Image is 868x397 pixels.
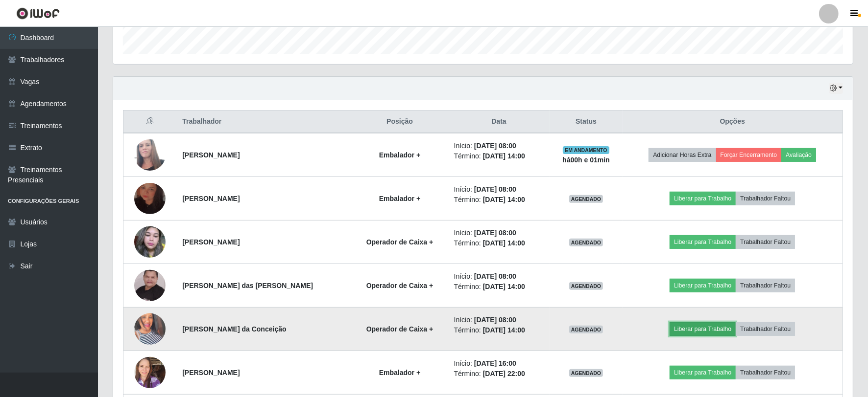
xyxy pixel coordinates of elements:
[670,192,736,205] button: Liberar para Trabalho
[351,110,448,133] th: Posição
[176,110,351,133] th: Trabalhador
[736,279,795,292] button: Trabalhador Faltou
[474,142,516,150] time: [DATE] 08:00
[569,282,603,290] span: AGENDADO
[16,7,60,20] img: CoreUI Logo
[454,195,544,205] li: Término:
[454,325,544,335] li: Término:
[366,282,434,289] strong: Operador de Caixa +
[379,369,420,376] strong: Embalador +
[366,325,434,333] strong: Operador de Caixa +
[448,110,550,133] th: Data
[483,326,525,334] time: [DATE] 14:00
[134,129,166,181] img: 1709163979582.jpeg
[474,185,516,193] time: [DATE] 08:00
[134,301,166,357] img: 1702743014516.jpeg
[182,369,240,376] strong: [PERSON_NAME]
[454,141,544,151] li: Início:
[569,369,603,377] span: AGENDADO
[483,239,525,247] time: [DATE] 14:00
[182,151,240,159] strong: [PERSON_NAME]
[736,192,795,205] button: Trabalhador Faltou
[366,238,434,246] strong: Operador de Caixa +
[563,146,609,154] span: EM ANDAMENTO
[379,195,420,202] strong: Embalador +
[454,184,544,195] li: Início:
[562,156,610,164] strong: há 00 h e 01 min
[134,171,166,226] img: 1722822198849.jpeg
[670,235,736,249] button: Liberar para Trabalho
[670,366,736,379] button: Liberar para Trabalho
[182,282,313,289] strong: [PERSON_NAME] das [PERSON_NAME]
[474,359,516,367] time: [DATE] 16:00
[483,152,525,160] time: [DATE] 14:00
[483,196,525,203] time: [DATE] 14:00
[454,369,544,379] li: Término:
[454,315,544,325] li: Início:
[670,279,736,292] button: Liberar para Trabalho
[716,148,782,162] button: Forçar Encerramento
[483,283,525,290] time: [DATE] 14:00
[649,148,716,162] button: Adicionar Horas Extra
[550,110,622,133] th: Status
[182,195,240,202] strong: [PERSON_NAME]
[182,238,240,246] strong: [PERSON_NAME]
[134,352,166,393] img: 1698344474224.jpeg
[670,322,736,336] button: Liberar para Trabalho
[569,326,603,333] span: AGENDADO
[454,358,544,369] li: Início:
[134,251,166,320] img: 1725629352832.jpeg
[736,235,795,249] button: Trabalhador Faltou
[569,239,603,246] span: AGENDADO
[781,148,816,162] button: Avaliação
[474,229,516,237] time: [DATE] 08:00
[623,110,843,133] th: Opções
[454,238,544,248] li: Término:
[483,370,525,377] time: [DATE] 22:00
[569,195,603,203] span: AGENDADO
[454,271,544,282] li: Início:
[454,282,544,292] li: Término:
[379,151,420,159] strong: Embalador +
[474,316,516,324] time: [DATE] 08:00
[454,151,544,161] li: Término:
[474,272,516,280] time: [DATE] 08:00
[736,322,795,336] button: Trabalhador Faltou
[134,221,166,263] img: 1634907805222.jpeg
[736,366,795,379] button: Trabalhador Faltou
[454,228,544,238] li: Início:
[182,325,286,333] strong: [PERSON_NAME] da Conceição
